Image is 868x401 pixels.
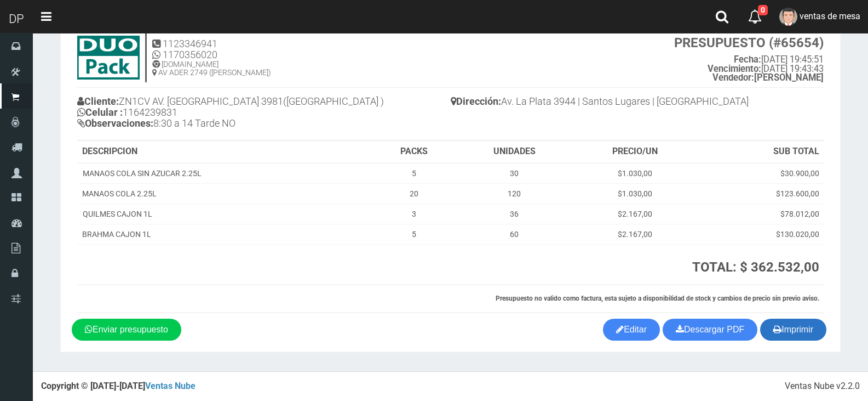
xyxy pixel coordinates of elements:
th: UNIDADES [456,141,573,163]
strong: Fecha: [734,54,761,65]
td: $30.900,00 [698,163,824,184]
strong: TOTAL: $ 362.532,00 [692,259,819,275]
b: Dirección: [451,95,501,107]
td: $2.167,00 [573,224,698,244]
td: $1.030,00 [573,163,698,184]
b: Observaciones: [77,117,153,129]
strong: PRESUPUESTO (#65654) [674,35,824,50]
strong: Presupuesto no valido como factura, esta sujeto a disponibilidad de stock y cambios de precio sin... [496,295,819,302]
td: 5 [372,224,456,244]
div: Ventas Nube v2.2.0 [785,380,860,393]
td: $78.012,00 [698,204,824,224]
strong: Vencimiento: [708,64,761,74]
small: [DATE] 19:45:51 [DATE] 19:43:43 [674,36,824,83]
td: 5 [372,163,456,184]
td: QUILMES CAJON 1L [78,204,372,224]
a: Editar [603,319,660,341]
td: 120 [456,183,573,204]
strong: Copyright © [DATE]-[DATE] [41,381,196,391]
button: Imprimir [760,319,826,341]
span: Enviar presupuesto [93,325,168,334]
a: Ventas Nube [145,381,196,391]
b: [PERSON_NAME] [712,72,824,83]
b: Cliente: [77,95,119,107]
td: MANAOS COLA SIN AZUCAR 2.25L [78,163,372,184]
h5: [DOMAIN_NAME] AV ADER 2749 ([PERSON_NAME]) [152,60,271,77]
td: 60 [456,224,573,244]
b: Celular : [77,106,123,118]
img: 9k= [77,36,140,80]
img: User Image [779,8,797,26]
td: $1.030,00 [573,183,698,204]
td: 30 [456,163,573,184]
th: SUB TOTAL [698,141,824,163]
td: BRAHMA CAJON 1L [78,224,372,244]
h4: 1123346941 1170356020 [152,38,271,60]
a: Descargar PDF [663,319,757,341]
a: Enviar presupuesto [72,319,181,341]
th: PACKS [372,141,456,163]
td: 20 [372,183,456,204]
td: $130.020,00 [698,224,824,244]
strong: Vendedor: [712,72,754,83]
td: 36 [456,204,573,224]
th: PRECIO/UN [573,141,698,163]
h4: Av. La Plata 3944 | Santos Lugares | [GEOGRAPHIC_DATA] [451,93,824,112]
h4: ZN1CV AV. [GEOGRAPHIC_DATA] 3981([GEOGRAPHIC_DATA] ) 1164239831 8:30 a 14 Tarde NO [77,93,451,134]
span: ventas de mesa [800,11,860,21]
span: 0 [758,5,768,15]
td: $2.167,00 [573,204,698,224]
td: 3 [372,204,456,224]
th: DESCRIPCION [78,141,372,163]
td: $123.600,00 [698,183,824,204]
td: MANAOS COLA 2.25L [78,183,372,204]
